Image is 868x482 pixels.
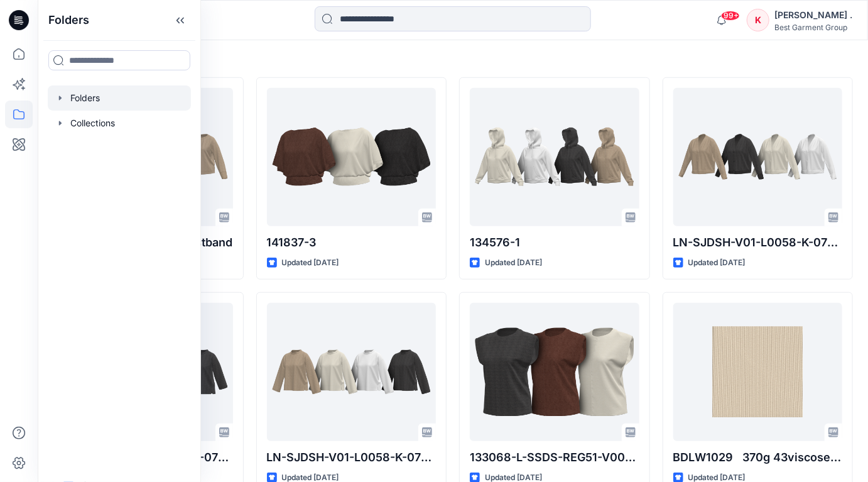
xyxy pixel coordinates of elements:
div: K [747,9,769,31]
div: [PERSON_NAME] . [774,8,852,23]
a: BDLW1029 370g 43viscose34polyester19nylon4creora [673,303,843,441]
a: 133068-L-SSDS-REG51-V00-1123-2_shoulderpad [470,303,639,441]
p: 134576-1 [470,234,639,251]
p: Updated [DATE] [282,256,339,270]
a: LN-SJDSH-V01-L0058-K-0724-3 [267,303,437,441]
a: LN-SJDSH-V01-L0058-K-0724_V-neck [673,88,843,226]
p: LN-SJDSH-V01-L0058-K-0724_V-neck [673,234,843,251]
div: Best Garment Group [774,23,852,32]
a: 141837-3 [267,88,437,226]
p: 141837-3 [267,234,437,251]
a: 134576-1 [470,88,639,226]
p: 133068-L-SSDS-REG51-V00-1123-2_shoulderpad [470,449,639,466]
span: 99+ [721,11,740,21]
h4: Styles [53,50,853,65]
p: Updated [DATE] [688,256,746,270]
p: LN-SJDSH-V01-L0058-K-0724-3 [267,449,437,466]
p: Updated [DATE] [485,256,542,270]
p: BDLW1029 370g 43viscose34polyester19nylon4creora [673,449,843,466]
